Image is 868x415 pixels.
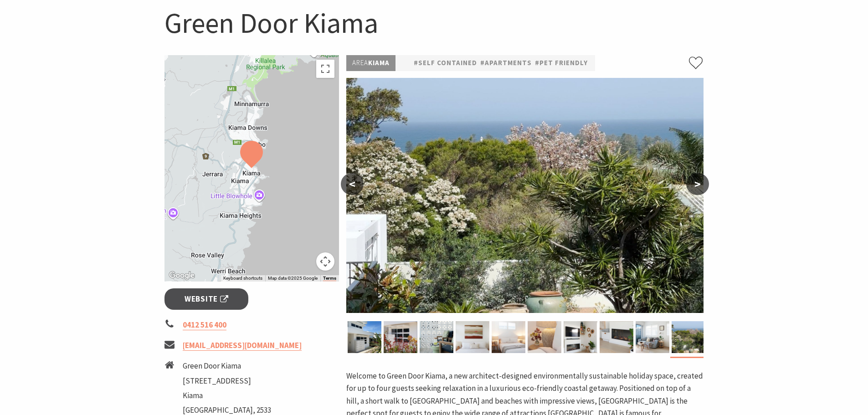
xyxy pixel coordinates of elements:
button: > [686,173,709,195]
a: Open this area in Google Maps (opens a new window) [167,270,197,282]
a: Website [164,288,249,310]
button: Map camera controls [316,252,334,271]
span: Map data ©2025 Google [268,276,318,281]
button: Toggle fullscreen view [316,60,334,78]
li: Green Door Kiama [183,360,271,372]
a: [EMAIL_ADDRESS][DOMAIN_NAME] [183,340,302,351]
li: Kiama [183,389,271,402]
a: Terms [323,276,336,281]
span: Website [185,293,228,305]
a: #Pet Friendly [535,57,588,69]
a: #Self Contained [414,57,477,69]
h1: Green Door Kiama [164,5,704,41]
a: 0412 516 400 [183,320,226,330]
img: Google [167,270,197,282]
button: < [341,173,364,195]
span: Area [352,58,368,67]
button: Keyboard shortcuts [223,275,262,282]
a: #Apartments [480,57,532,69]
li: [STREET_ADDRESS] [183,375,271,387]
p: Kiama [346,55,395,71]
